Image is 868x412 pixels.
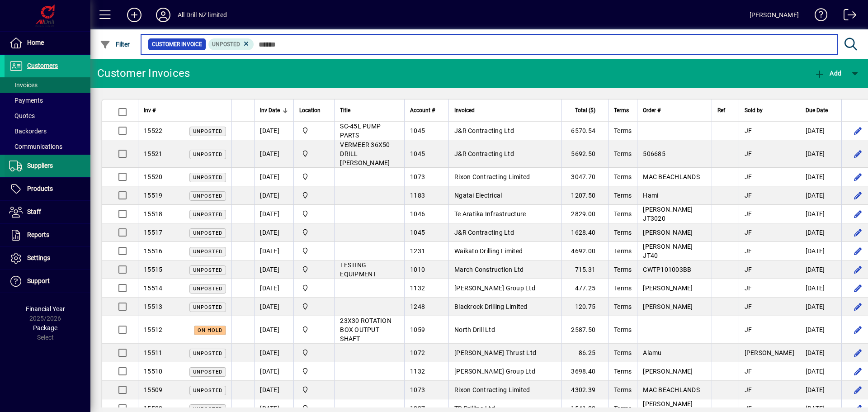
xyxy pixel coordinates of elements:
[745,127,752,134] span: JF
[561,140,608,168] td: 5692.50
[454,105,556,115] div: Invoiced
[27,231,49,238] span: Reports
[750,8,799,22] div: [PERSON_NAME]
[454,150,514,157] span: J&R Contracting Ltd
[260,105,280,115] span: Inv Date
[851,299,865,314] button: Edit
[454,105,475,115] span: Invoiced
[260,105,288,115] div: Inv Date
[614,210,632,218] span: Terms
[745,192,752,199] span: JF
[410,210,425,218] span: 1046
[27,277,50,284] span: Support
[812,65,844,81] button: Add
[9,81,38,89] span: Invoices
[800,362,841,381] td: [DATE]
[567,105,604,115] div: Total ($)
[144,326,162,333] span: 15512
[120,7,149,23] button: Add
[614,266,632,273] span: Terms
[27,62,58,69] span: Customers
[254,381,293,399] td: [DATE]
[149,7,178,23] button: Profile
[144,368,162,375] span: 15510
[561,298,608,316] td: 120.75
[193,152,222,157] span: Unposted
[561,381,608,399] td: 4302.39
[5,155,90,177] a: Suppliers
[299,325,329,335] span: All Drill NZ Limited
[299,209,329,219] span: All Drill NZ Limited
[561,242,608,260] td: 4692.00
[254,344,293,362] td: [DATE]
[97,66,190,81] div: Customer Invoices
[193,267,222,273] span: Unposted
[212,41,240,47] span: Unposted
[299,105,329,115] div: Location
[454,266,524,273] span: March Construction Ltd
[254,279,293,298] td: [DATE]
[643,284,693,292] span: [PERSON_NAME]
[144,210,162,218] span: 15518
[9,143,62,150] span: Communications
[144,266,162,273] span: 15515
[193,193,222,199] span: Unposted
[299,172,329,182] span: All Drill NZ Limited
[851,244,865,258] button: Edit
[575,105,595,115] span: Total ($)
[299,227,329,237] span: All Drill NZ Limited
[745,349,794,356] span: [PERSON_NAME]
[193,175,222,180] span: Unposted
[299,190,329,200] span: All Drill NZ Limited
[254,205,293,223] td: [DATE]
[193,350,222,356] span: Unposted
[5,77,90,93] a: Invoices
[144,303,162,310] span: 15513
[800,168,841,186] td: [DATE]
[340,105,399,115] div: Title
[851,170,865,184] button: Edit
[851,147,865,161] button: Edit
[193,369,222,375] span: Unposted
[851,123,865,138] button: Edit
[254,362,293,381] td: [DATE]
[144,173,162,180] span: 15520
[561,205,608,223] td: 2829.00
[254,140,293,168] td: [DATE]
[299,348,329,358] span: All Drill NZ Limited
[9,128,47,135] span: Backorders
[5,108,90,123] a: Quotes
[254,260,293,279] td: [DATE]
[144,405,162,412] span: 15508
[614,150,632,157] span: Terms
[5,178,90,200] a: Products
[454,386,530,393] span: Rixon Contracting Limited
[27,162,53,169] span: Suppliers
[851,322,865,337] button: Edit
[410,127,425,134] span: 1045
[410,326,425,333] span: 1059
[299,126,329,136] span: All Drill NZ Limited
[5,270,90,293] a: Support
[100,41,130,48] span: Filter
[410,284,425,292] span: 1132
[254,316,293,344] td: [DATE]
[851,346,865,360] button: Edit
[800,344,841,362] td: [DATE]
[410,105,443,115] div: Account #
[561,168,608,186] td: 3047.70
[745,326,752,333] span: JF
[454,368,535,375] span: [PERSON_NAME] Group Ltd
[800,242,841,260] td: [DATE]
[745,284,752,292] span: JF
[800,205,841,223] td: [DATE]
[5,201,90,223] a: Staff
[643,192,658,199] span: Hami
[800,381,841,399] td: [DATE]
[299,149,329,159] span: All Drill NZ Limited
[454,326,495,333] span: North Drill Ltd
[454,229,514,236] span: J&R Contracting Ltd
[208,38,254,50] mat-chip: Customer Invoice Status: Unposted
[9,97,43,104] span: Payments
[745,405,752,412] span: JF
